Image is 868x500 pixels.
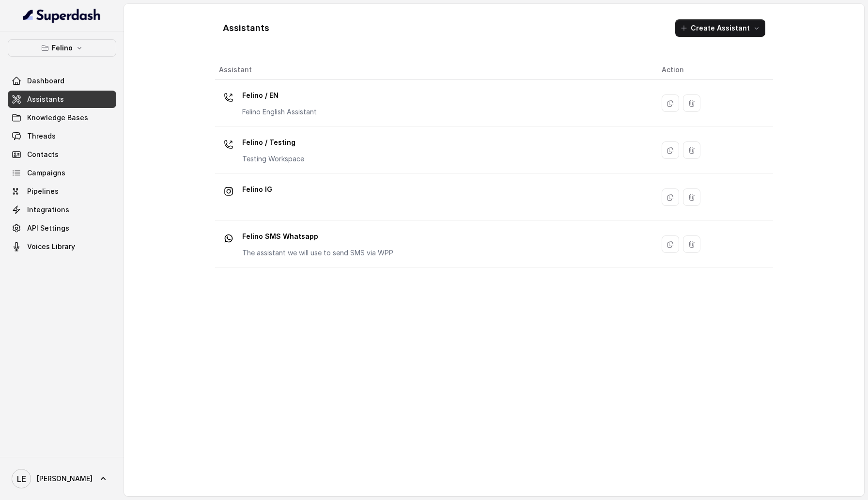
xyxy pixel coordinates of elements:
[8,219,116,237] a: API Settings
[675,19,765,37] button: Create Assistant
[27,113,88,123] span: Knowledge Bases
[27,187,59,196] span: Pipelines
[8,183,116,200] a: Pipelines
[8,91,116,108] a: Assistants
[27,205,69,215] span: Integrations
[8,465,116,492] a: [PERSON_NAME]
[242,135,304,150] p: Felino / Testing
[27,94,64,104] span: Assistants
[8,201,116,219] a: Integrations
[242,88,317,103] p: Felino / EN
[242,229,393,244] p: Felino SMS Whatsapp
[37,474,93,484] span: [PERSON_NAME]
[8,146,116,163] a: Contacts
[8,127,116,145] a: Threads
[27,242,75,251] span: Voices Library
[8,39,116,57] button: Felino
[8,164,116,182] a: Campaigns
[223,20,269,36] h1: Assistants
[27,168,65,178] span: Campaigns
[242,107,317,117] p: Felino English Assistant
[8,109,116,126] a: Knowledge Bases
[654,60,773,80] th: Action
[17,474,26,484] text: LE
[215,60,654,80] th: Assistant
[27,150,59,159] span: Contacts
[23,8,101,23] img: light.svg
[242,154,304,164] p: Testing Workspace
[242,248,393,258] p: The assistant we will use to send SMS via WPP
[242,182,272,197] p: Felino IG
[27,76,64,86] span: Dashboard
[8,72,116,90] a: Dashboard
[52,42,73,54] p: Felino
[27,131,56,141] span: Threads
[27,223,69,233] span: API Settings
[8,238,116,255] a: Voices Library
